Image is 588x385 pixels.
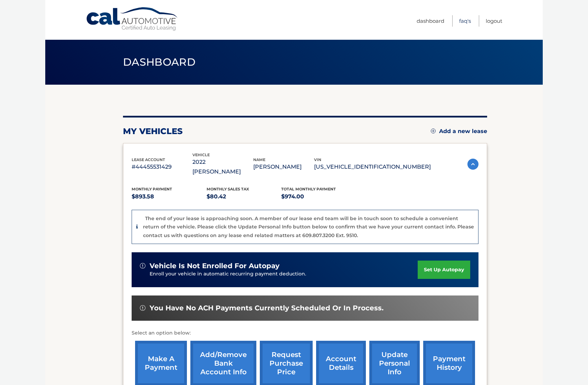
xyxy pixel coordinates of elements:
[140,263,145,269] img: alert-white.svg
[123,56,196,68] span: Dashboard
[192,157,253,177] p: 2022 [PERSON_NAME]
[86,7,179,31] a: Cal Automotive
[207,187,249,191] span: Monthly sales Tax
[281,187,336,191] span: Total Monthly Payment
[417,15,444,27] a: Dashboard
[123,126,183,137] h2: my vehicles
[314,162,431,172] p: [US_VEHICLE_IDENTIFICATION_NUMBER]
[150,270,418,278] p: Enroll your vehicle in automatic recurring payment deduction.
[132,157,165,162] span: lease account
[192,152,210,157] span: vehicle
[150,304,383,312] span: You have no ACH payments currently scheduled or in process.
[486,15,502,27] a: Logout
[281,192,356,201] p: $974.00
[140,305,145,311] img: alert-white.svg
[132,192,207,201] p: $893.58
[132,162,192,172] p: #44455531429
[132,187,172,191] span: Monthly Payment
[431,128,487,135] a: Add a new lease
[253,157,265,162] span: name
[314,157,321,162] span: vin
[467,159,478,170] img: accordion-active.svg
[132,329,478,337] p: Select an option below:
[143,215,474,238] p: The end of your lease is approaching soon. A member of our lease end team will be in touch soon t...
[150,262,279,270] span: vehicle is not enrolled for autopay
[431,129,436,133] img: add.svg
[418,261,470,279] a: set up autopay
[253,162,314,172] p: [PERSON_NAME]
[459,15,471,27] a: FAQ's
[207,192,282,201] p: $80.42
